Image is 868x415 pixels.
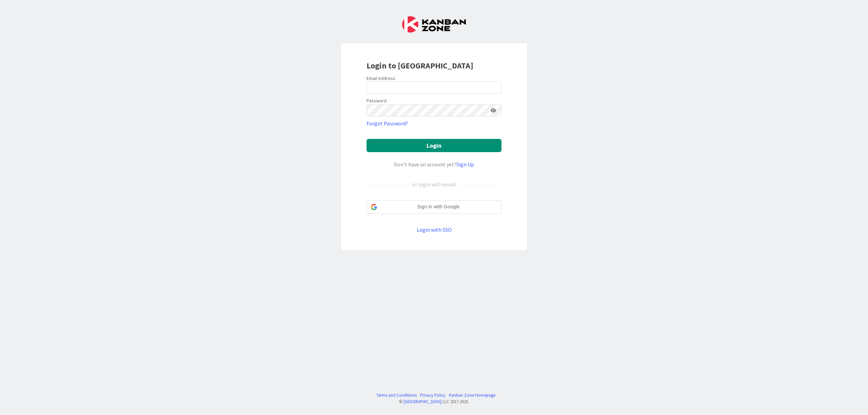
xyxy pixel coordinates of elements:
label: Password [367,97,387,104]
div: Don’t have an account yet? [367,160,501,168]
a: Login with SSO [417,226,452,233]
span: Sign in with Google [380,203,497,210]
button: Login [367,139,501,152]
a: [GEOGRAPHIC_DATA] [403,399,441,404]
a: Kanban Zone Homepage [449,392,495,398]
img: Kanban Zone [402,16,466,33]
a: Terms and Conditions [376,392,417,398]
div: © LLC 2017- 2025 . [373,398,495,405]
a: Privacy Policy [420,392,446,398]
a: Forgot Password? [367,119,408,127]
div: or login with email [410,180,458,188]
a: Sign Up [456,161,474,168]
label: Email Address [367,75,395,81]
b: Login to [GEOGRAPHIC_DATA] [367,60,473,71]
div: Sign in with Google [367,200,501,214]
